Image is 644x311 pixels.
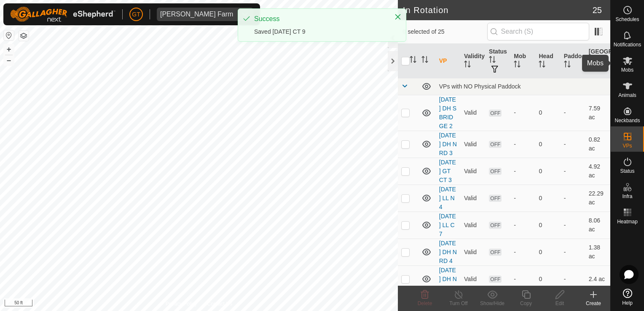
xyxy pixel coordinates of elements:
td: Valid [461,212,486,239]
a: [DATE] DH N RD 3 [439,132,457,156]
h2: In Rotation [403,5,593,15]
span: OFF [489,141,502,148]
span: Infra [622,194,632,199]
div: - [514,221,532,230]
td: 7.59 ac [585,95,610,131]
td: Valid [461,265,486,292]
img: Gallagher Logo [10,7,115,22]
div: Saved [DATE] CT 9 [254,27,386,36]
a: Privacy Policy [166,300,197,308]
a: Contact Us [207,300,232,308]
span: Notifications [614,42,641,47]
button: + [4,44,14,54]
th: Status [486,44,510,78]
p-sorticon: Activate to sort [410,57,416,64]
td: 0 [535,158,560,185]
p-sorticon: Activate to sort [589,66,596,73]
div: dropdown trigger [236,8,253,21]
a: [DATE] LL N 4 [439,186,456,210]
a: [DATE] DH N RD 6 [439,267,457,291]
div: VPs with NO Physical Paddock [439,83,607,90]
span: OFF [489,195,502,202]
td: 4.92 ac [585,158,610,185]
div: [PERSON_NAME] Farm [160,11,233,18]
div: Success [254,14,386,24]
th: Validity [461,44,486,78]
span: 25 [593,4,602,16]
div: Show/Hide [475,300,509,307]
td: - [561,239,585,265]
td: 0 [535,95,560,131]
td: 1.38 ac [585,239,610,265]
td: - [561,131,585,158]
span: OFF [489,222,502,229]
td: 2.4 ac [585,265,610,292]
span: OFF [489,276,502,283]
th: Head [535,44,560,78]
a: [DATE] DH S BRIDGE 2 [439,96,456,129]
button: Close [392,11,404,23]
th: Mob [510,44,535,78]
span: VPs [623,143,632,148]
td: - [561,95,585,131]
td: 8.06 ac [585,212,610,239]
div: - [514,194,532,203]
div: Create [577,300,610,307]
div: - [514,108,532,117]
div: Turn Off [442,300,475,307]
span: Animals [618,93,636,98]
th: VP [436,44,461,78]
span: Mobs [621,67,633,72]
td: 0.82 ac [585,131,610,158]
td: - [561,265,585,292]
a: Help [611,285,644,309]
td: Valid [461,95,486,131]
span: Schedules [615,17,639,22]
div: - [514,248,532,257]
span: GT [132,10,140,19]
button: Map Layers [19,31,29,41]
span: Thoren Farm [157,8,236,21]
td: 0 [535,239,560,265]
button: – [4,55,14,65]
span: Status [620,169,634,174]
span: Help [622,300,633,306]
td: 0 [535,265,560,292]
input: Search (S) [487,23,589,40]
td: - [561,158,585,185]
span: Neckbands [614,118,640,123]
span: OFF [489,110,502,117]
p-sorticon: Activate to sort [564,62,571,69]
td: 0 [535,212,560,239]
p-sorticon: Activate to sort [421,57,428,64]
span: Heatmap [617,219,638,224]
span: 0 selected of 25 [403,27,487,36]
td: Valid [461,131,486,158]
p-sorticon: Activate to sort [539,62,545,69]
button: Reset Map [4,30,14,40]
td: - [561,212,585,239]
span: OFF [489,168,502,175]
span: Delete [418,300,432,306]
p-sorticon: Activate to sort [514,62,521,69]
td: Valid [461,239,486,265]
p-sorticon: Activate to sort [464,62,471,69]
div: - [514,167,532,176]
div: Copy [509,300,543,307]
a: [DATE] GT CT 3 [439,159,456,183]
td: 22.29 ac [585,185,610,212]
div: - [514,275,532,284]
td: - [561,185,585,212]
td: 0 [535,131,560,158]
a: [DATE] LL C 7 [439,213,456,237]
th: Paddock [561,44,585,78]
p-sorticon: Activate to sort [489,57,496,64]
a: [DATE] DH N RD 4 [439,240,457,264]
td: Valid [461,185,486,212]
th: [GEOGRAPHIC_DATA] Area [585,44,610,78]
td: Valid [461,158,486,185]
td: 0 [535,185,560,212]
span: OFF [489,249,502,256]
div: - [514,140,532,149]
div: Edit [543,300,577,307]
